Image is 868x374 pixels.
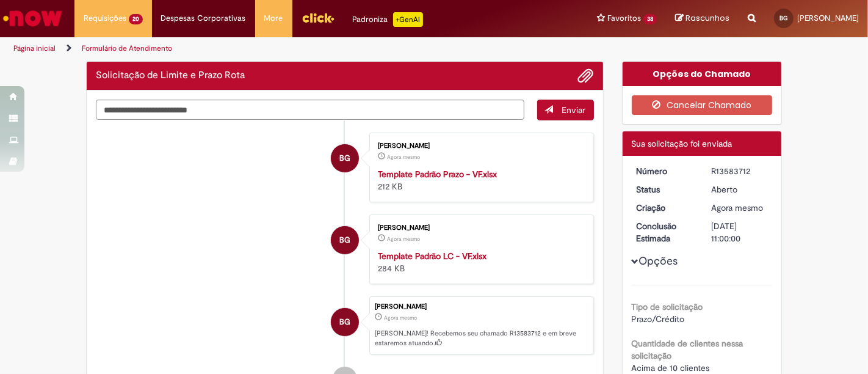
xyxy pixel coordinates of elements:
[264,12,283,24] span: More
[331,144,359,172] div: Bruno Lopes Goncalves
[387,235,420,243] time: 30/09/2025 21:45:01
[711,202,763,213] time: 30/09/2025 21:45:35
[643,14,657,24] span: 38
[384,314,417,321] span: Agora mesmo
[711,183,768,196] div: Aberto
[129,14,143,24] span: 20
[96,70,245,81] h2: Solicitação de Limite e Prazo Rota Histórico de tíquete
[378,251,486,262] a: Template Padrão LC - VF.xlsx
[578,68,594,84] button: Adicionar anexos
[9,37,570,60] ul: Trilhas de página
[378,250,581,274] div: 284 KB
[13,43,56,53] a: Página inicial
[161,12,246,24] span: Despesas Corporativas
[378,142,581,150] div: [PERSON_NAME]
[632,301,703,312] b: Tipo de solicitação
[607,12,641,24] span: Favoritos
[1,6,64,31] img: ServiceNow
[675,13,729,24] a: Rascunhos
[375,329,587,348] p: [PERSON_NAME]! Recebemos seu chamado R13583712 e em breve estaremos atuando.
[384,314,417,321] time: 30/09/2025 21:45:35
[780,14,788,22] span: BG
[331,226,359,254] div: Bruno Lopes Goncalves
[339,226,350,255] span: BG
[82,43,172,53] a: Formulário de Atendimento
[632,338,743,361] b: Quantidade de clientes nessa solicitação
[378,224,581,232] div: [PERSON_NAME]
[353,12,423,27] div: Padroniza
[302,9,335,27] img: click_logo_yellow_360x200.png
[375,303,587,310] div: [PERSON_NAME]
[623,62,782,86] div: Opções do Chamado
[387,235,420,243] span: Agora mesmo
[711,165,768,177] div: R13583712
[387,153,420,161] time: 30/09/2025 21:45:12
[537,100,594,120] button: Enviar
[96,100,524,120] textarea: Digite sua mensagem aqui...
[685,12,729,24] span: Rascunhos
[711,202,768,214] div: 30/09/2025 21:45:35
[632,138,732,149] span: Sua solicitação foi enviada
[339,144,350,173] span: BG
[632,313,685,324] span: Prazo/Crédito
[84,12,126,24] span: Requisições
[339,307,350,337] span: BG
[711,220,768,244] div: [DATE] 11:00:00
[96,296,594,355] li: Bruno Lopes Goncalves
[627,220,703,244] dt: Conclusão Estimada
[797,13,859,23] span: [PERSON_NAME]
[627,165,703,177] dt: Número
[632,95,773,115] button: Cancelar Chamado
[378,169,497,180] a: Template Padrão Prazo - VF.xlsx
[331,308,359,336] div: Bruno Lopes Goncalves
[627,183,703,196] dt: Status
[378,168,581,193] div: 212 KB
[711,202,763,213] span: Agora mesmo
[387,153,420,161] span: Agora mesmo
[393,12,423,27] p: +GenAi
[562,105,586,116] span: Enviar
[627,202,703,214] dt: Criação
[632,362,710,373] span: Acima de 10 clientes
